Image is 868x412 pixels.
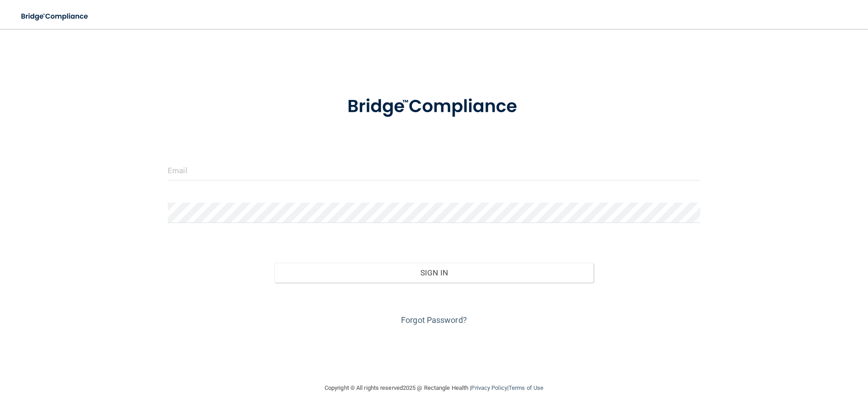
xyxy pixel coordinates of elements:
[471,384,507,391] a: Privacy Policy
[274,263,594,283] button: Sign In
[509,384,543,391] a: Terms of Use
[329,83,539,130] img: bridge_compliance_login_screen.278c3ca4.svg
[269,374,599,403] div: Copyright © All rights reserved 2025 @ Rectangle Health | |
[168,160,700,180] input: Email
[14,7,97,26] img: bridge_compliance_login_screen.278c3ca4.svg
[401,315,467,325] a: Forgot Password?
